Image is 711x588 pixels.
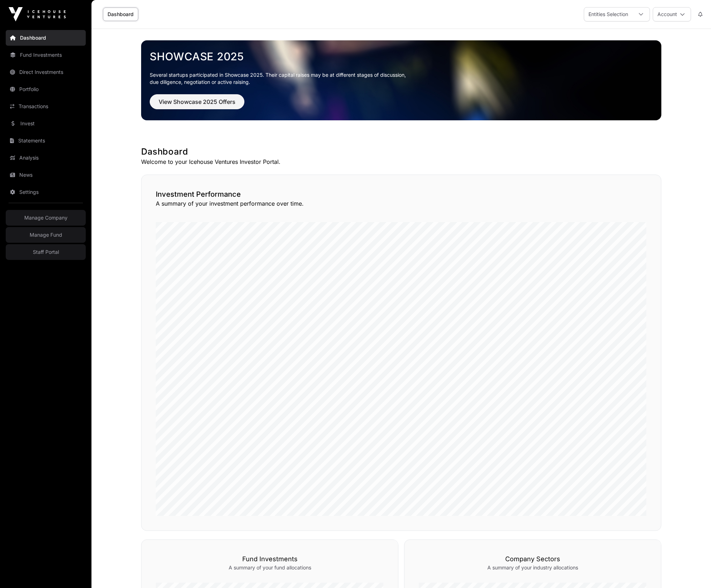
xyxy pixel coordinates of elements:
[6,64,86,80] a: Direct Investments
[9,7,66,21] img: Icehouse Ventures Logo
[150,50,653,63] a: Showcase 2025
[6,116,86,131] a: Invest
[156,564,384,571] p: A summary of your fund allocations
[6,150,86,166] a: Analysis
[6,47,86,63] a: Fund Investments
[6,184,86,200] a: Settings
[6,167,86,183] a: News
[150,94,244,109] button: View Showcase 2025 Offers
[156,189,647,199] h2: Investment Performance
[141,157,661,166] p: Welcome to your Icehouse Ventures Investor Portal.
[6,210,86,226] a: Manage Company
[6,133,86,149] a: Statements
[6,227,86,243] a: Manage Fund
[141,146,661,157] h1: Dashboard
[6,30,86,46] a: Dashboard
[584,7,632,21] div: Entities Selection
[653,7,691,21] button: Account
[150,71,653,86] p: Several startups participated in Showcase 2025. Their capital raises may be at different stages o...
[159,97,235,106] span: View Showcase 2025 Offers
[6,81,86,97] a: Portfolio
[6,99,86,114] a: Transactions
[419,564,647,571] p: A summary of your industry allocations
[6,244,86,260] a: Staff Portal
[103,7,138,21] a: Dashboard
[156,554,384,564] h3: Fund Investments
[150,101,244,109] a: View Showcase 2025 Offers
[141,40,661,120] img: Showcase 2025
[156,199,647,208] p: A summary of your investment performance over time.
[419,554,647,564] h3: Company Sectors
